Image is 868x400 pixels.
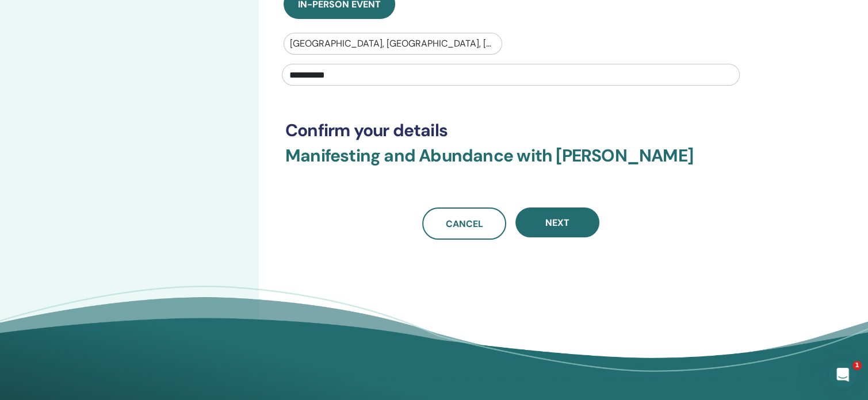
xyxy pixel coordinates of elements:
[515,207,599,237] button: Next
[852,361,862,370] span: 1
[285,145,736,180] h3: Manifesting and Abundance with [PERSON_NAME]
[829,361,856,389] iframe: Intercom live chat
[446,218,483,230] span: Cancel
[285,120,736,141] h3: Confirm your details
[545,217,569,229] span: Next
[422,207,506,240] a: Cancel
